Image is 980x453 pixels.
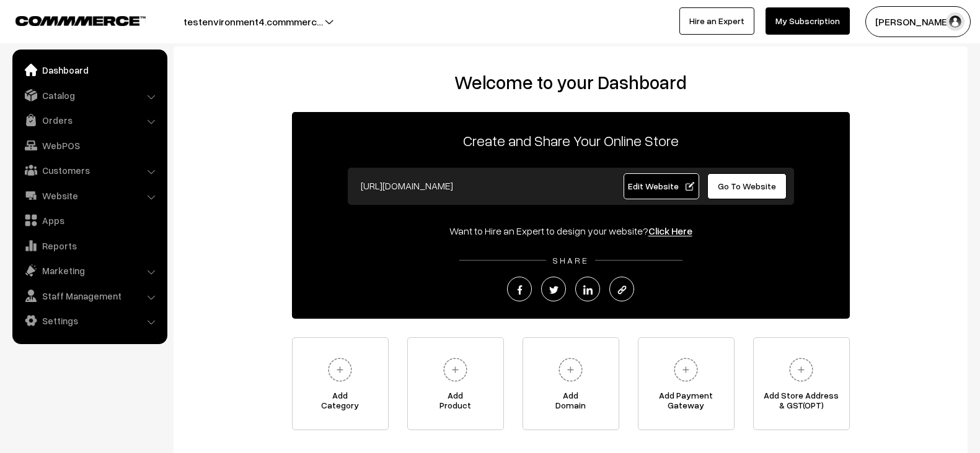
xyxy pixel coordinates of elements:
h2: Welcome to your Dashboard [186,71,955,93]
a: WebPOS [15,134,163,157]
a: Add PaymentGateway [638,337,735,430]
a: AddProduct [407,337,504,430]
a: Marketing [15,259,163,282]
span: Add Category [293,390,388,415]
a: AddDomain [523,337,619,430]
span: Add Store Address & GST(OPT) [754,390,849,415]
span: Add Product [408,390,503,415]
a: Go To Website [707,173,787,199]
a: Staff Management [15,285,163,307]
a: COMMMERCE [15,12,124,27]
img: plus.svg [784,353,818,387]
a: Settings [15,309,163,332]
span: Add Payment Gateway [638,390,734,415]
p: Create and Share Your Online Store [292,129,850,152]
button: testenvironment4.commmerc… [140,6,366,37]
a: AddCategory [292,337,389,430]
a: Catalog [15,84,163,106]
a: Website [15,184,163,207]
a: Add Store Address& GST(OPT) [753,337,850,430]
button: [PERSON_NAME] [865,6,971,37]
img: plus.svg [438,353,472,387]
img: plus.svg [554,353,588,387]
a: Apps [15,209,163,231]
a: Reports [15,235,163,257]
a: Orders [15,109,163,131]
span: SHARE [546,255,595,265]
a: Edit Website [624,173,699,199]
a: Customers [15,159,163,181]
span: Add Domain [523,390,619,415]
img: plus.svg [323,353,357,387]
a: My Subscription [766,7,850,35]
a: Click Here [648,225,692,237]
img: user [946,12,965,31]
span: Go To Website [718,181,776,191]
img: plus.svg [669,353,703,387]
a: Dashboard [15,59,163,81]
div: Want to Hire an Expert to design your website? [292,223,850,238]
a: Hire an Expert [679,7,754,35]
span: Edit Website [628,181,694,191]
img: COMMMERCE [15,16,146,25]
